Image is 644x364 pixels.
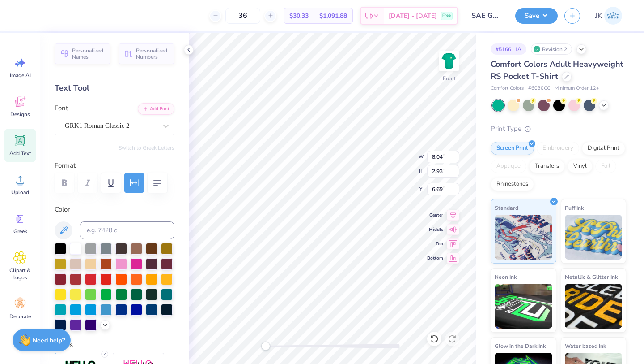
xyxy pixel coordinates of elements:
img: Metallic & Glitter Ink [565,284,623,329]
span: Top [427,240,443,247]
div: Vinyl [568,160,593,173]
span: Decorate [9,313,31,320]
img: Puff Ink [565,215,623,260]
span: Middle [427,226,443,233]
div: Transfers [529,160,565,173]
span: Greek [13,228,27,235]
span: $1,091.88 [319,11,347,21]
span: Center [427,212,443,219]
span: Upload [11,189,29,196]
span: Bottom [427,255,443,262]
span: Neon Ink [495,272,517,282]
div: Revision 2 [531,43,572,55]
span: # 6030CC [528,85,550,92]
span: Personalized Names [72,48,105,60]
span: Minimum Order: 12 + [555,85,599,92]
img: Neon Ink [495,284,552,329]
div: Embroidery [537,142,579,155]
input: – – [225,8,260,24]
div: Front [443,74,456,82]
div: Accessibility label [261,342,270,351]
img: Standard [495,215,552,260]
span: Add Text [9,150,31,157]
strong: Need help? [33,336,65,345]
label: Font [55,103,68,113]
button: Switch to Greek Letters [119,144,174,152]
div: Foil [595,160,616,173]
input: Untitled Design [465,7,508,25]
span: Standard [495,203,518,212]
img: Front [440,52,458,70]
span: Metallic & Glitter Ink [565,272,618,282]
button: Personalized Numbers [119,43,174,64]
button: Add Font [138,103,174,115]
button: Save [515,8,558,24]
span: Comfort Colors [491,85,524,92]
div: Applique [491,160,526,173]
span: Comfort Colors Adult Heavyweight RS Pocket T-Shirt [491,59,623,82]
input: e.g. 7428 c [80,221,174,239]
div: Print Type [491,124,626,134]
label: Format [55,160,174,171]
span: Free [442,13,451,19]
div: Rhinestones [491,178,534,191]
div: Digital Print [582,142,625,155]
span: [DATE] - [DATE] [389,11,437,21]
span: Puff Ink [565,203,584,212]
div: Screen Print [491,142,534,155]
button: Personalized Names [55,43,110,64]
img: Joshua Kelley [604,7,622,25]
span: Water based Ink [565,341,606,351]
span: $30.33 [289,11,309,21]
span: Glow in the Dark Ink [495,341,546,351]
span: JK [595,11,602,21]
a: JK [591,7,626,25]
span: Clipart & logos [5,267,35,281]
span: Image AI [10,72,31,79]
label: Color [55,204,174,215]
div: Text Tool [55,82,174,94]
span: Personalized Numbers [136,48,169,60]
span: Designs [10,111,30,118]
div: # 516611A [491,43,526,55]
